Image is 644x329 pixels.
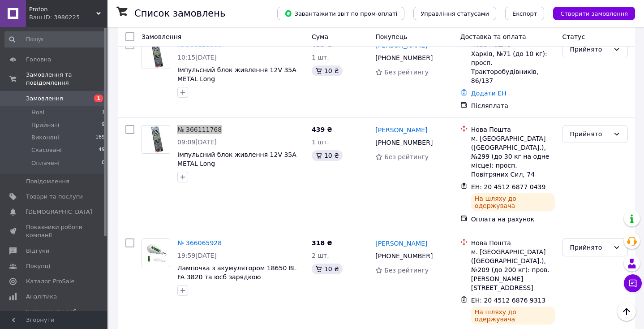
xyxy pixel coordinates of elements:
[31,108,44,117] span: Нові
[31,121,59,129] span: Прийняті
[421,10,489,17] span: Управління статусами
[102,108,105,117] span: 1
[460,33,526,40] span: Доставка та оплата
[570,129,610,139] div: Прийнято
[624,274,642,292] button: Чат з покупцем
[95,134,105,142] span: 169
[177,264,296,281] a: Лампочка з акумулятором 18650 BL FA 3820 та юсб зарядкою
[471,193,555,211] div: На шляху до одержувача
[142,238,170,267] a: Фото товару
[471,247,555,292] div: м. [GEOGRAPHIC_DATA] ([GEOGRAPHIC_DATA].), №209 (до 200 кг): пров. [PERSON_NAME][STREET_ADDRESS]
[384,69,429,76] span: Без рейтингу
[375,239,427,248] a: [PERSON_NAME]
[553,7,635,20] button: Створити замовлення
[26,277,74,286] span: Каталог ProSale
[26,223,83,239] span: Показники роботи компанії
[142,40,170,69] a: Фото товару
[570,44,610,54] div: Прийнято
[374,136,434,149] div: [PHONE_NUMBER]
[31,159,60,167] span: Оплачені
[99,146,105,154] span: 49
[471,101,555,110] div: Післяплата
[26,293,57,301] span: Аналітика
[312,239,332,247] span: 318 ₴
[312,54,329,61] span: 1 шт.
[375,33,407,40] span: Покупець
[26,308,83,324] span: Інструменти веб-майстра та SEO
[312,252,329,259] span: 2 шт.
[374,250,434,262] div: [PHONE_NUMBER]
[384,153,429,160] span: Без рейтингу
[505,7,545,20] button: Експорт
[31,146,62,154] span: Скасовані
[26,208,92,216] span: [DEMOGRAPHIC_DATA]
[471,125,555,134] div: Нова Пошта
[471,215,555,224] div: Оплата на рахунок
[544,9,635,17] a: Створити замовлення
[375,126,427,134] a: [PERSON_NAME]
[471,90,507,97] a: Додати ЕН
[102,159,105,167] span: 0
[471,307,555,325] div: На шляху до одержувача
[94,95,103,102] span: 1
[26,193,83,201] span: Товари та послуги
[560,10,628,17] span: Створити замовлення
[471,134,555,179] div: м. [GEOGRAPHIC_DATA] ([GEOGRAPHIC_DATA].), №299 (до 30 кг на одне місце): просп. Повітряних Сил, 74
[512,10,537,17] span: Експорт
[570,242,610,252] div: Прийнято
[284,9,397,17] span: Завантажити звіт по пром-оплаті
[312,126,332,133] span: 439 ₴
[134,8,225,19] h1: Список замовлень
[312,139,329,146] span: 1 шт.
[26,247,49,255] span: Відгуки
[312,65,343,76] div: 10 ₴
[26,95,63,103] span: Замовлення
[471,238,555,247] div: Нова Пошта
[142,126,170,153] img: Фото товару
[142,33,181,40] span: Замовлення
[177,252,217,259] span: 19:59[DATE]
[471,183,546,190] span: ЕН: 20 4512 6877 0439
[142,239,170,267] img: Фото товару
[384,267,429,274] span: Без рейтингу
[312,150,343,161] div: 10 ₴
[617,302,636,321] button: Наверх
[177,126,222,133] a: № 366111768
[4,31,106,48] input: Пошук
[26,177,69,186] span: Повідомлення
[374,52,434,64] div: [PHONE_NUMBER]
[31,134,59,142] span: Виконані
[413,7,496,20] button: Управління статусами
[142,41,170,69] img: Фото товару
[177,66,296,82] a: Імпульсний блок живлення 12V 35A METAL Long
[471,49,555,85] div: Харків, №71 (до 10 кг): просп. Тракторобудівників, 86/137
[177,239,222,247] a: № 366065928
[562,33,585,40] span: Статус
[26,262,50,270] span: Покупці
[26,56,51,64] span: Головна
[26,71,107,87] span: Замовлення та повідомлення
[277,7,404,20] button: Завантажити звіт по пром-оплаті
[177,54,217,61] span: 10:15[DATE]
[29,5,96,13] span: Profon
[312,33,328,40] span: Cума
[312,264,343,274] div: 10 ₴
[142,125,170,154] a: Фото товару
[102,121,105,129] span: 9
[177,139,217,146] span: 09:09[DATE]
[471,297,546,304] span: ЕН: 20 4512 6876 9313
[177,151,296,167] a: Імпульсний блок живлення 12V 35A METAL Long
[29,13,107,22] div: Ваш ID: 3986225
